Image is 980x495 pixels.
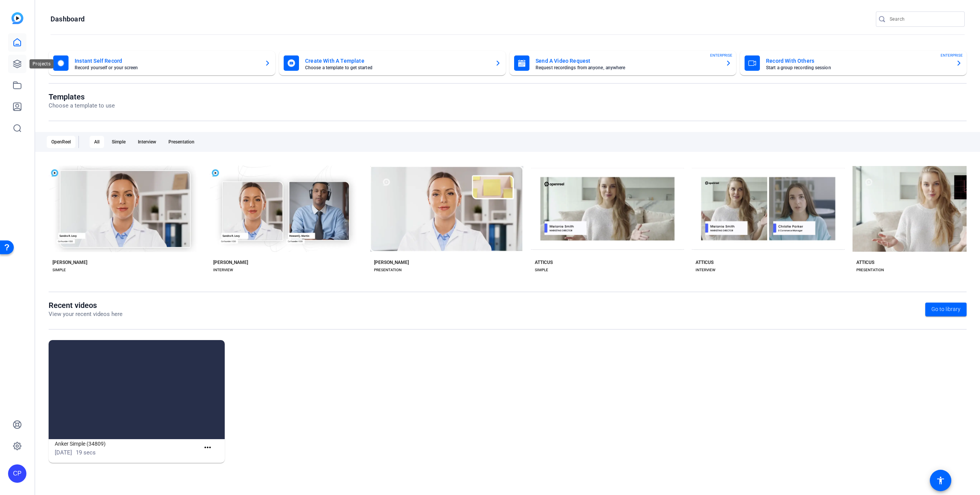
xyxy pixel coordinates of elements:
[374,259,409,265] div: [PERSON_NAME]
[75,65,258,70] mat-card-subtitle: Record yourself or your screen
[856,259,874,265] div: ATTICUS
[510,51,736,75] button: Send A Video RequestRequest recordings from anyone, anywhereENTERPRISE
[856,267,884,273] div: PRESENTATION
[49,51,275,75] button: Instant Self RecordRecord yourself or your screen
[535,259,553,265] div: ATTICUS
[766,65,950,70] mat-card-subtitle: Start a group recording session
[133,136,161,148] div: Interview
[49,101,115,110] p: Choose a template to use
[55,449,72,456] span: [DATE]
[49,92,115,101] h1: Templates
[279,51,506,75] button: Create With A TemplateChoose a template to get started
[52,259,87,265] div: [PERSON_NAME]
[49,340,225,439] img: Anker Simple (34809)
[49,301,122,310] h1: Recent videos
[941,52,963,58] span: ENTERPRISE
[213,267,233,273] div: INTERVIEW
[710,52,732,58] span: ENTERPRISE
[55,439,200,448] h1: Anker Simple (34809)
[203,443,212,453] mat-icon: more_horiz
[52,267,66,273] div: SIMPLE
[535,267,548,273] div: SIMPLE
[305,65,489,70] mat-card-subtitle: Choose a template to get started
[75,56,258,65] mat-card-title: Instant Self Record
[47,136,75,148] div: OpenReel
[696,267,715,273] div: INTERVIEW
[696,259,714,265] div: ATTICUS
[936,476,945,485] mat-icon: accessibility
[740,51,967,75] button: Record With OthersStart a group recording sessionENTERPRISE
[890,15,959,24] input: Search
[536,65,719,70] mat-card-subtitle: Request recordings from anyone, anywhere
[107,136,130,148] div: Simple
[766,56,950,65] mat-card-title: Record With Others
[51,15,85,24] h1: Dashboard
[374,267,402,273] div: PRESENTATION
[11,12,23,24] img: blue-gradient.svg
[305,56,489,65] mat-card-title: Create With A Template
[90,136,104,148] div: All
[29,59,54,68] div: Projects
[49,310,122,319] p: View your recent videos here
[925,303,967,316] a: Go to library
[536,56,719,65] mat-card-title: Send A Video Request
[8,464,26,483] div: CP
[164,136,199,148] div: Presentation
[76,449,96,456] span: 19 secs
[213,259,248,265] div: [PERSON_NAME]
[931,305,960,313] span: Go to library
